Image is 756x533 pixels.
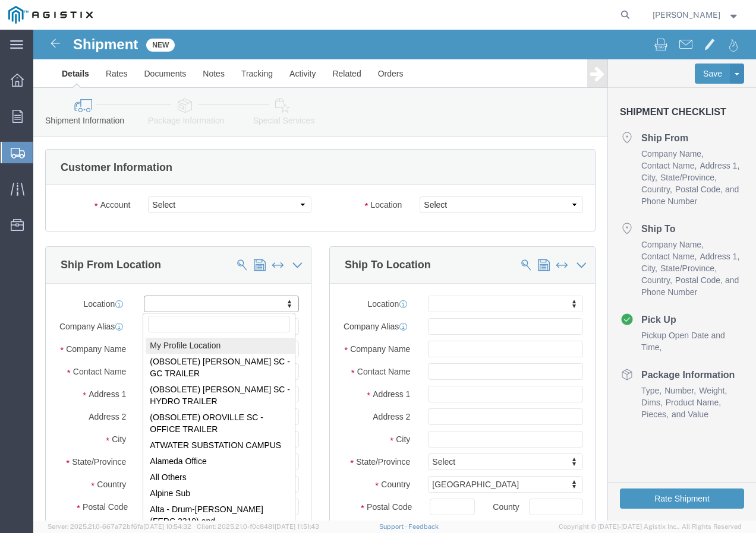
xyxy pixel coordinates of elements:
[197,523,319,530] span: Client: 2025.21.0-f0c8481
[653,8,720,21] span: Chavonnie Witherspoon
[408,523,439,530] a: Feedback
[652,8,740,22] button: [PERSON_NAME]
[275,523,319,530] span: [DATE] 11:51:43
[379,523,409,530] a: Support
[143,523,191,530] span: [DATE] 10:54:32
[33,30,756,521] iframe: FS Legacy Container
[48,523,191,530] span: Server: 2025.21.0-667a72bf6fa
[559,522,742,532] span: Copyright © [DATE]-[DATE] Agistix Inc., All Rights Reserved
[8,6,93,24] img: logo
